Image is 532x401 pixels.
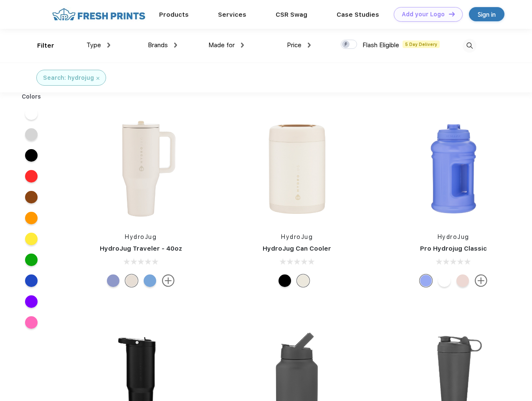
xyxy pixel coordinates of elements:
img: dropdown.png [241,43,244,48]
img: DT [449,12,455,16]
div: Cream [297,274,309,287]
span: 5 Day Delivery [403,41,440,48]
a: HydroJug [281,233,313,240]
span: Flash Eligible [362,41,399,49]
a: Pro Hydrojug Classic [420,245,487,252]
a: HydroJug Can Cooler [263,245,331,252]
a: HydroJug [125,233,157,240]
img: func=resize&h=266 [398,113,509,224]
img: dropdown.png [174,43,177,48]
img: dropdown.png [107,43,110,48]
a: HydroJug Traveler - 40oz [100,245,182,252]
img: func=resize&h=266 [241,113,352,224]
img: filter_cancel.svg [96,77,99,80]
img: more.svg [475,274,487,287]
a: HydroJug [438,233,469,240]
div: Sign in [478,10,496,19]
span: Made for [208,41,235,49]
div: Search: hydrojug [43,74,94,82]
div: Filter [37,41,54,51]
div: Cream [125,274,138,287]
span: Type [86,41,101,49]
div: Add your Logo [402,11,445,18]
img: more.svg [162,274,175,287]
div: Hyper Blue [420,274,432,287]
a: Sign in [469,7,504,21]
span: Brands [148,41,168,49]
img: func=resize&h=266 [85,113,196,224]
img: fo%20logo%202.webp [50,7,148,22]
div: White [438,274,451,287]
div: Pink Sand [456,274,469,287]
div: Peri [107,274,119,287]
img: dropdown.png [308,43,311,48]
a: Products [159,11,189,18]
div: Colors [15,92,48,101]
div: Black [279,274,291,287]
div: Riptide [144,274,156,287]
span: Price [287,41,301,49]
img: desktop_search.svg [463,39,476,53]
